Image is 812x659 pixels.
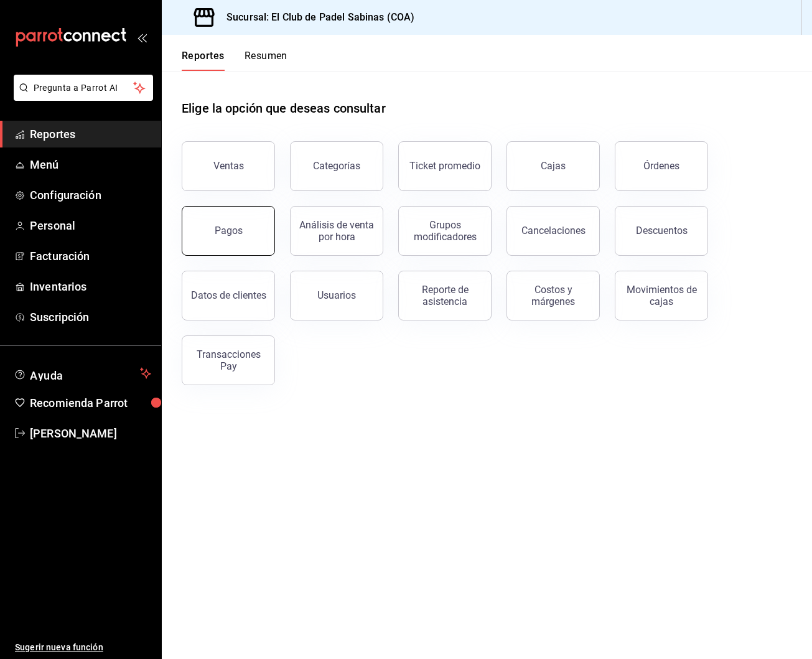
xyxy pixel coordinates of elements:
[215,225,243,236] div: Pagos
[9,90,153,103] a: Pregunta a Parrot AI
[182,50,287,71] div: navigation tabs
[190,348,267,372] div: Transacciones Pay
[398,206,492,256] button: Grupos modificadores
[30,366,135,381] span: Ayuda
[191,289,266,301] div: Datos de clientes
[515,284,592,307] div: Costos y márgenes
[182,141,275,191] button: Ventas
[245,50,287,71] button: Resumen
[313,160,360,172] div: Categorías
[398,141,492,191] button: Ticket promedio
[182,99,386,118] h1: Elige la opción que deseas consultar
[30,425,151,442] span: [PERSON_NAME]
[290,141,383,191] button: Categorías
[182,271,275,320] button: Datos de clientes
[298,219,375,243] div: Análisis de venta por hora
[506,141,600,191] button: Cajas
[506,271,600,320] button: Costos y márgenes
[30,126,151,143] span: Reportes
[615,271,708,320] button: Movimientos de cajas
[30,248,151,264] span: Facturación
[15,641,151,654] span: Sugerir nueva función
[14,75,153,101] button: Pregunta a Parrot AI
[623,284,700,307] div: Movimientos de cajas
[409,160,480,172] div: Ticket promedio
[636,225,688,236] div: Descuentos
[182,50,225,71] button: Reportes
[615,141,708,191] button: Órdenes
[290,271,383,320] button: Usuarios
[506,206,600,256] button: Cancelaciones
[30,217,151,234] span: Personal
[398,271,492,320] button: Reporte de asistencia
[521,225,586,236] div: Cancelaciones
[30,395,151,411] span: Recomienda Parrot
[30,156,151,173] span: Menú
[182,206,275,256] button: Pagos
[615,206,708,256] button: Descuentos
[182,335,275,385] button: Transacciones Pay
[406,284,483,307] div: Reporte de asistencia
[217,10,414,25] h3: Sucursal: El Club de Padel Sabinas (COA)
[541,160,566,172] div: Cajas
[317,289,356,301] div: Usuarios
[30,309,151,325] span: Suscripción
[643,160,679,172] div: Órdenes
[30,187,151,203] span: Configuración
[406,219,483,243] div: Grupos modificadores
[290,206,383,256] button: Análisis de venta por hora
[137,32,147,42] button: open_drawer_menu
[30,278,151,295] span: Inventarios
[34,82,134,95] span: Pregunta a Parrot AI
[213,160,244,172] div: Ventas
